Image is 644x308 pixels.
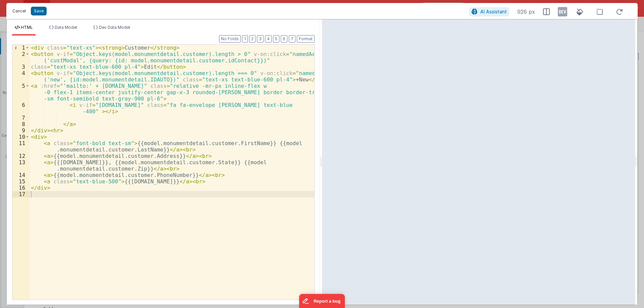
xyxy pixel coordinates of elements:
[469,7,509,16] button: AI Assistant
[242,35,248,43] button: 1
[12,115,30,121] div: 7
[12,83,30,102] div: 5
[12,172,30,178] div: 14
[9,6,29,16] button: Cancel
[480,9,507,14] span: AI Assistant
[12,45,30,51] div: 1
[219,35,241,43] button: No Folds
[12,191,30,197] div: 17
[12,153,30,159] div: 12
[12,134,30,140] div: 10
[12,178,30,185] div: 15
[273,35,279,43] button: 5
[289,35,296,43] button: 7
[31,7,47,15] button: Save
[12,127,30,134] div: 9
[12,140,30,153] div: 11
[249,35,256,43] button: 2
[12,51,30,64] div: 2
[12,64,30,70] div: 3
[12,121,30,127] div: 8
[257,35,264,43] button: 3
[12,185,30,191] div: 16
[517,8,535,16] span: 926 px
[12,70,30,83] div: 4
[55,25,77,30] span: Data Model
[281,35,287,43] button: 6
[99,25,130,30] span: Dev Data Model
[299,294,345,308] iframe: Marker.io feedback button
[21,25,33,30] span: HTML
[297,35,315,43] button: Format
[12,102,30,115] div: 6
[265,35,272,43] button: 4
[12,159,30,172] div: 13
